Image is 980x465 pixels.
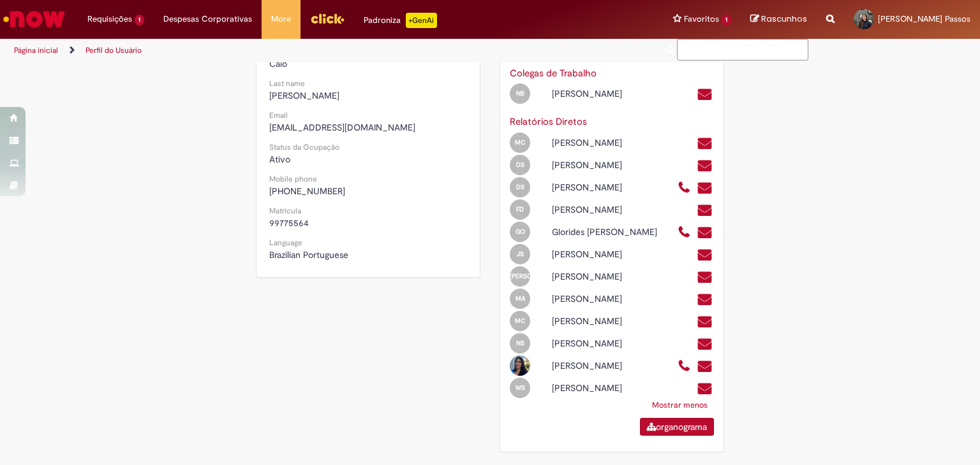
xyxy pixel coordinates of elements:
[500,264,668,287] div: Open Profile: Jose Roberto de Almeida
[542,181,668,194] div: [PERSON_NAME]
[87,13,132,25] span: Requisições
[640,418,714,436] a: organograma
[516,227,525,236] span: GO
[542,225,668,238] div: Glorides [PERSON_NAME]
[542,270,668,283] div: [PERSON_NAME]
[517,250,524,258] span: JS
[500,131,668,153] div: Open Profile: Almeida da Cunha
[135,15,144,25] span: 1
[500,220,668,242] div: Open Profile: Glorides Marques De Oliveira
[516,339,524,347] span: NS
[515,138,525,147] span: MC
[697,292,713,307] a: Enviar um e-mail para BRMAC008285@ambev.com.br
[542,159,668,171] div: [PERSON_NAME]
[1,6,67,32] img: ServiceNow
[510,117,714,127] h3: Relatórios Diretos
[500,242,668,264] div: Open Profile: Henrique da Silva
[663,39,678,61] button: Pesquisar
[500,309,668,331] div: Open Profile: Moises de Souza Cardoso
[750,13,807,25] a: Rascunhos
[269,58,287,69] span: Caio
[678,225,691,240] a: Ligar para +55 (11) 985542542
[516,161,524,169] span: DS
[542,203,668,216] div: [PERSON_NAME]
[684,13,719,25] span: Favoritos
[697,315,713,329] a: Enviar um e-mail para BRFOC752387@ambev.com.br
[516,294,525,303] span: MA
[310,9,345,28] img: click_logo_yellow_360x200.png
[14,45,58,55] a: Página inicial
[500,82,668,104] div: Open Profile: Naiara Do Nascimento Barros
[500,331,668,354] div: Open Profile: Nilton Vieira dos Santos
[500,153,668,175] div: Open Profile: Daniel Rios de Souza
[10,39,644,62] ul: Trilhas de página
[697,136,713,151] a: Enviar um e-mail para BRMAC413069@ambev.com.br
[697,203,713,218] a: Enviar um e-mail para BRMAC369186@ambev.com.br
[542,359,668,372] div: [PERSON_NAME]
[697,87,713,102] a: Enviar um e-mail para 99849847@ambev.com.br
[678,181,691,196] a: Ligar para +55 (11) 993083729
[542,87,668,100] div: [PERSON_NAME]
[271,13,291,25] span: More
[269,90,339,101] span: [PERSON_NAME]
[269,217,309,229] span: 99775564
[516,205,524,213] span: FD
[697,225,713,240] a: Enviar um e-mail para 99754482@ambev.com.br
[646,394,714,417] a: Mostrar menos
[269,238,302,248] small: Language
[678,359,691,374] a: Ligar para +55 11930835404
[697,181,713,196] a: Enviar um e-mail para bsdss@ambev.com.br
[761,13,807,25] span: Rascunhos
[516,383,525,392] span: WS
[500,197,668,220] div: Open Profile: Fabio Nunes Dias
[515,317,525,325] span: MC
[163,13,252,25] span: Despesas Corporativas
[542,382,668,394] div: [PERSON_NAME]
[697,248,713,262] a: Enviar um e-mail para BRMAC440587@ambev.com.br
[500,354,668,376] div: Open Profile: Suzane Pereira dos Santos Fonseca
[510,272,560,280] span: [PERSON_NAME]
[510,68,714,79] h3: Colegas de Trabalho
[269,206,301,216] small: Matricula
[500,376,668,398] div: Open Profile: Wesley Pereira De Souza
[364,13,437,28] div: Padroniza
[269,110,288,120] small: Email
[516,183,524,191] span: DS
[542,337,668,350] div: [PERSON_NAME]
[269,122,415,133] span: [EMAIL_ADDRESS][DOMAIN_NAME]
[269,78,305,89] small: Last name
[697,382,713,396] a: Enviar um e-mail para BRBAU0190@ambev.com.br
[542,136,668,149] div: [PERSON_NAME]
[697,337,713,352] a: Enviar um e-mail para BRMAC586366@ambev.com.br
[697,159,713,173] a: Enviar um e-mail para BRMAC637898@ambev.com.br
[85,45,142,55] a: Perfil do Usuário
[697,270,713,285] a: Enviar um e-mail para BRMAC145938@ambev.com.br
[516,89,524,97] span: NB
[542,248,668,261] div: [PERSON_NAME]
[542,292,668,305] div: [PERSON_NAME]
[500,175,668,197] div: Open Profile: Douglas Santos Da Silva
[269,185,345,197] span: [PHONE_NUMBER]
[542,315,668,327] div: [PERSON_NAME]
[500,287,668,309] div: Open Profile: MARIO CESAR RIBEIRO ANTUNES
[269,174,317,184] small: Mobile phone
[269,154,290,165] span: Ativo
[697,359,713,374] a: Enviar um e-mail para 99836248@ambev.com.br
[878,13,970,24] span: [PERSON_NAME] Passos
[269,142,339,152] small: Status da Ocupação
[269,249,348,261] span: Brazilian Portuguese
[406,13,437,28] p: +GenAi
[722,15,731,25] span: 1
